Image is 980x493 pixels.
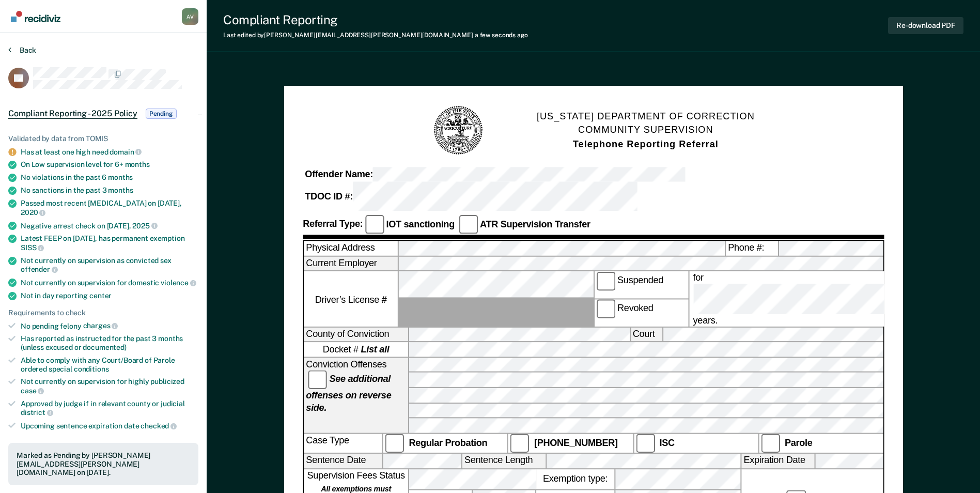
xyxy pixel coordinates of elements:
div: Latest FEEP on [DATE], has permanent exemption [21,234,198,252]
h1: [US_STATE] DEPARTMENT OF CORRECTION COMMUNITY SUPERVISION [537,110,755,152]
img: Recidiviz [11,11,60,22]
div: Validated by data from TOMIS [8,134,198,143]
div: On Low supervision level for 6+ [21,160,198,169]
label: Driver’s License # [304,272,398,326]
img: TN Seal [432,104,485,157]
div: Passed most recent [MEDICAL_DATA] on [DATE], [21,199,198,217]
span: documented) [83,343,126,351]
input: for years. [693,284,977,314]
span: center [89,291,112,300]
div: No violations in the past 6 [21,173,198,182]
strong: TDOC ID #: [305,191,353,202]
div: Upcoming sentence expiration date [21,421,198,430]
input: ATR Supervision Transfer [459,215,477,234]
input: [PHONE_NUMBER] [510,434,529,452]
label: for years. [691,272,979,326]
label: Suspended [594,272,688,299]
div: No sanctions in the past 3 [21,186,198,195]
strong: See additional offenses on reverse side. [306,374,391,413]
span: months [108,173,133,181]
strong: Telephone Reporting Referral [572,139,718,149]
strong: List all [361,344,389,355]
div: A V [182,8,198,25]
button: Back [8,45,36,55]
strong: ISC [659,437,674,448]
div: Conviction Offenses [304,358,408,433]
span: offender [21,265,58,273]
input: Revoked [596,300,615,318]
span: months [108,186,133,194]
div: Has reported as instructed for the past 3 months (unless excused or [21,334,198,352]
div: Has at least one high need domain [21,147,198,157]
div: Approved by judge if in relevant county or judicial [21,399,198,417]
div: Case Type [304,434,382,452]
button: Re-download PDF [888,17,963,34]
input: Regular Probation [385,434,403,452]
span: 2020 [21,208,45,217]
span: Docket # [322,343,389,356]
label: Physical Address [304,241,398,255]
label: Court [630,327,662,341]
label: County of Conviction [304,327,408,341]
span: conditions [74,365,109,373]
input: ISC [635,434,654,452]
label: Expiration Date [741,454,814,468]
strong: Parole [785,437,813,448]
span: violence [161,279,196,287]
label: Sentence Length [462,454,546,468]
span: charges [83,321,118,330]
input: Parole [761,434,780,452]
label: Current Employer [304,257,398,271]
span: a few seconds ago [475,32,528,39]
div: Not currently on supervision for domestic [21,278,198,287]
span: Compliant Reporting - 2025 Policy [8,109,137,119]
strong: ATR Supervision Transfer [480,219,590,229]
div: Able to comply with any Court/Board of Parole ordered special [21,356,198,374]
div: Last edited by [PERSON_NAME][EMAIL_ADDRESS][PERSON_NAME][DOMAIN_NAME] [223,32,528,39]
input: IOT sanctioning [365,215,383,234]
button: Profile dropdown button [182,8,198,25]
div: Not in day reporting [21,291,198,300]
div: No pending felony [21,321,198,331]
span: SISS [21,243,44,252]
label: Phone #: [726,241,778,255]
label: Sentence Date [304,454,382,468]
label: Exemption type: [536,469,614,488]
label: Revoked [594,300,688,327]
input: See additional offenses on reverse side. [308,370,326,389]
span: Pending [146,109,177,119]
strong: Referral Type: [303,219,363,229]
span: months [125,160,150,168]
strong: [PHONE_NUMBER] [534,437,618,448]
strong: Offender Name: [305,170,373,180]
span: 2025 [132,222,157,230]
div: Negative arrest check on [DATE], [21,221,198,230]
span: district [21,408,53,417]
input: Suspended [596,272,615,290]
div: Compliant Reporting [223,12,528,27]
div: Not currently on supervision as convicted sex [21,256,198,274]
strong: IOT sanctioning [386,219,454,229]
span: case [21,387,44,395]
div: Requirements to check [8,309,198,317]
div: Marked as Pending by [PERSON_NAME][EMAIL_ADDRESS][PERSON_NAME][DOMAIN_NAME] on [DATE]. [17,451,190,477]
span: checked [141,422,177,430]
div: Not currently on supervision for highly publicized [21,377,198,395]
strong: Regular Probation [409,437,487,448]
